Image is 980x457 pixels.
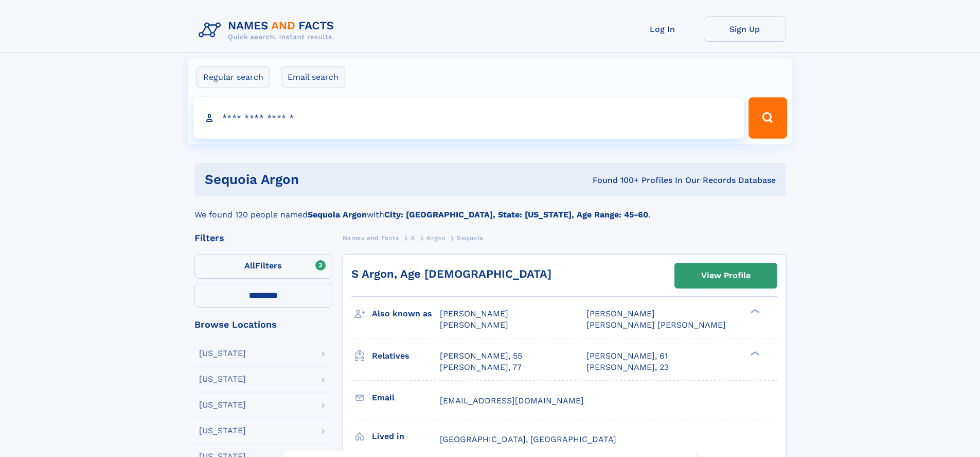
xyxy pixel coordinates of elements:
a: A [411,231,415,244]
label: Regular search [197,66,270,88]
div: View Profile [701,264,751,287]
h3: Relatives [372,347,440,365]
span: A [411,234,415,242]
span: All [244,261,255,270]
span: [PERSON_NAME] [PERSON_NAME] [586,320,726,330]
h3: Email [372,389,440,407]
span: [PERSON_NAME] [586,309,655,318]
a: Log In [621,16,704,42]
a: Sign Up [704,16,786,42]
img: Logo Names and Facts [194,16,343,44]
span: Sequoia [457,234,483,242]
h3: Lived in [372,428,440,445]
div: [US_STATE] [199,375,246,383]
b: Sequoia Argon [308,210,367,219]
div: [US_STATE] [199,401,246,409]
h3: Also known as [372,305,440,323]
button: Search Button [749,97,787,139]
a: [PERSON_NAME], 77 [440,362,522,373]
div: ❯ [748,350,760,357]
div: We found 120 people named with . [194,196,786,221]
h1: sequoia argon [205,173,446,186]
span: [PERSON_NAME] [440,309,508,318]
a: [PERSON_NAME], 23 [586,362,669,373]
a: [PERSON_NAME], 61 [586,350,668,362]
a: S Argon, Age [DEMOGRAPHIC_DATA] [351,267,551,280]
label: Email search [281,66,345,88]
div: [US_STATE] [199,349,246,358]
b: City: [GEOGRAPHIC_DATA], State: [US_STATE], Age Range: 45-60 [384,210,648,219]
a: Names and Facts [343,231,399,244]
a: View Profile [675,263,777,288]
div: ❯ [748,308,760,315]
span: [PERSON_NAME] [440,320,508,330]
label: Filters [194,254,332,279]
span: [GEOGRAPHIC_DATA], [GEOGRAPHIC_DATA] [440,434,616,444]
input: search input [193,97,744,139]
div: Found 100+ Profiles In Our Records Database [446,175,776,186]
a: [PERSON_NAME], 55 [440,350,522,362]
div: Browse Locations [194,320,332,329]
span: [EMAIL_ADDRESS][DOMAIN_NAME] [440,396,584,405]
div: Filters [194,233,332,243]
div: [US_STATE] [199,427,246,435]
a: Argon [426,231,445,244]
span: Argon [426,234,445,242]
